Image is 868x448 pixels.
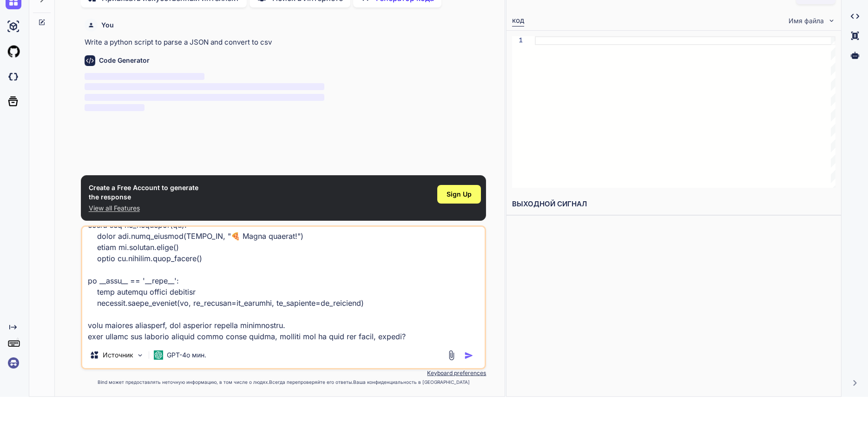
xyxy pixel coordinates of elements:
[101,20,114,30] h6: You
[89,204,198,213] p: View all Features
[447,190,472,199] span: Sign Up
[98,379,269,385] ya-tr-span: Bind может предоставлять неточную информацию, в том числе о людях.
[512,16,524,25] ya-tr-span: код
[512,199,587,208] ya-tr-span: ВЫХОДНОЙ СИГНАЛ
[85,37,485,48] p: Write a python script to parse a JSON and convert to csv
[89,183,198,202] h1: Create a Free Account to generate the response
[789,17,824,25] ya-tr-span: Имя файла
[269,379,353,385] ya-tr-span: Всегда перепроверяйте его ответы.
[353,379,470,385] ya-tr-span: Ваша конфиденциальность в [GEOGRAPHIC_DATA]
[446,350,457,361] img: привязанность
[136,351,144,359] img: Выбирайте Модели
[85,83,324,90] span: ‌
[81,369,487,377] p: Keyboard preferences
[828,17,835,25] img: шеврон опущен
[167,351,206,359] ya-tr-span: GPT-4o мин.
[6,44,21,59] img: githubLight
[82,227,485,342] textarea: loremi do sitame consect adipis elitsed doeius temp incidi utlabo etdolo ma aliqua enimadm veniam...
[6,355,21,371] img: подписывающий
[103,351,133,359] ya-tr-span: Источник
[512,36,523,45] div: 1
[6,69,21,85] img: darkCloudIdeIcon ( Темное облако )
[85,104,145,111] span: ‌
[85,73,204,80] span: ‌
[464,351,473,360] img: значок
[6,19,21,34] img: ai-студия
[85,94,324,101] span: ‌
[154,350,163,360] img: GPT-4o mini
[99,56,150,65] h6: Code Generator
